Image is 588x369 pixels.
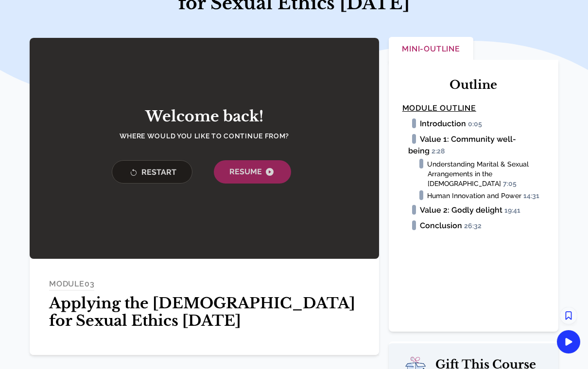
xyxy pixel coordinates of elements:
li: Understanding Marital & Sexual Arrangements in the [DEMOGRAPHIC_DATA] [428,159,545,188]
span: 2:28 [432,147,449,156]
h4: Where would you like to continue from? [102,131,306,141]
span: 14:31 [523,192,544,201]
span: Resume [229,166,276,178]
h4: MODULE 03 [49,278,94,291]
li: Introduction [408,118,545,130]
button: Mini-Outline [389,37,474,63]
h2: Outline [402,77,545,93]
li: Value 2: Godly delight [408,204,545,216]
span: 26:32 [464,222,486,231]
li: Value 1: Community well-being [408,134,545,157]
button: Restart [112,160,192,184]
h1: Applying the [DEMOGRAPHIC_DATA] for Sexual Ethics [DATE] [49,295,360,330]
h4: Module Outline [402,102,545,114]
span: 0:05 [468,120,486,129]
button: Resume [214,160,291,184]
h2: Welcome back! [102,108,306,125]
span: 7:05 [503,180,521,188]
li: Conclusion [408,220,545,232]
span: 19:41 [504,206,525,215]
li: Human Innovation and Power [428,190,545,201]
span: Restart [128,167,176,179]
